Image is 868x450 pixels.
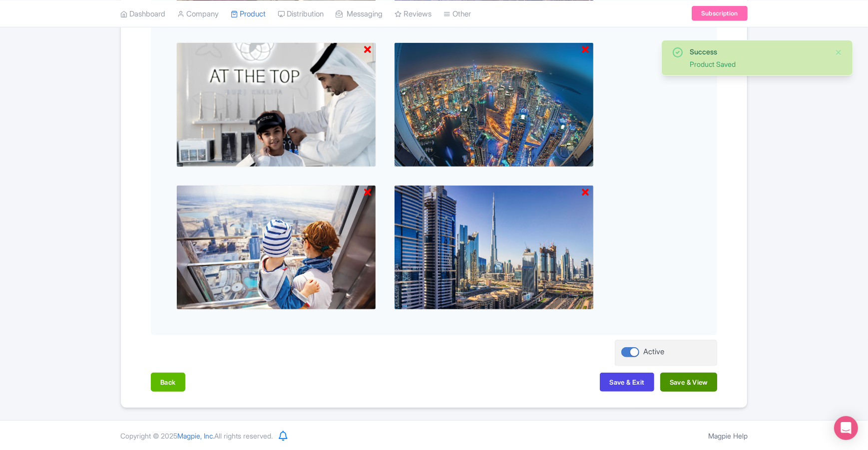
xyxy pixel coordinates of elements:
[176,185,376,310] img: g7am0xfdtutbvig1pdrd.jpg
[394,185,594,310] img: vcaqbmrh2qt53mpdovct.jpg
[176,42,376,167] img: kptbzqfp4kylzf8weadv.jpg
[643,346,664,358] div: Active
[151,373,185,392] button: Back
[692,6,748,21] a: Subscription
[177,432,214,440] span: Magpie, Inc.
[660,373,717,392] button: Save & View
[690,46,827,57] div: Success
[394,42,594,167] img: vfwd4roxghjrwphu9uai.jpg
[834,416,858,440] div: Open Intercom Messenger
[835,46,843,58] button: Close
[708,432,748,440] a: Magpie Help
[600,373,654,392] button: Save & Exit
[114,431,279,441] div: Copyright © 2025 All rights reserved.
[690,59,827,69] div: Product Saved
